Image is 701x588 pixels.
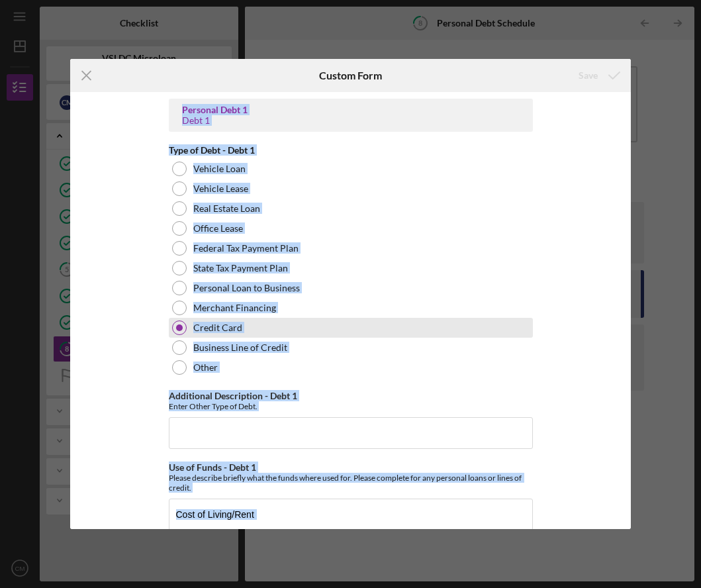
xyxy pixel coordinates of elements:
label: Vehicle Loan [193,164,246,174]
label: Vehicle Lease [193,183,248,194]
label: Personal Loan to Business [193,283,300,293]
label: Additional Description - Debt 1 [169,390,297,401]
div: Personal Debt 1 [182,105,520,115]
label: Business Line of Credit [193,342,287,353]
label: Credit Card [193,322,242,333]
button: Save [565,62,631,89]
h6: Custom Form [319,70,382,81]
label: Merchant Financing [193,303,276,313]
label: State Tax Payment Plan [193,263,288,273]
label: Federal Tax Payment Plan [193,243,299,254]
div: Please describe briefly what the funds where used for. Please complete for any personal loans or ... [169,473,533,493]
div: Enter Other Type of Debt. [169,401,533,411]
label: Use of Funds - Debt 1 [169,462,256,473]
label: Real Estate Loan [193,203,260,214]
div: Save [579,62,598,89]
label: Other [193,362,218,373]
label: Office Lease [193,223,243,234]
div: Type of Debt - Debt 1 [169,145,533,156]
div: Debt 1 [182,115,520,126]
